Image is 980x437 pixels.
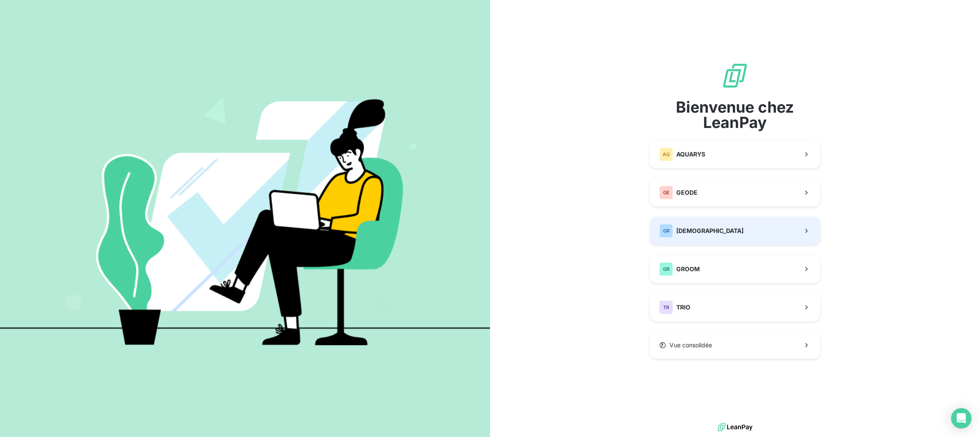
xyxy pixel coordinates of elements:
div: GR [659,224,673,238]
button: GRGROOM [650,255,820,283]
div: AQ [659,148,673,161]
span: Vue consolidée [669,341,712,349]
span: TRIO [676,303,690,312]
span: Bienvenue chez LeanPay [650,99,820,130]
button: GR[DEMOGRAPHIC_DATA] [650,217,820,245]
div: Open Intercom Messenger [951,408,971,428]
button: AQAQUARYS [650,140,820,168]
button: Vue consolidée [650,332,820,359]
span: GEODE [676,188,698,197]
span: GROOM [676,265,700,273]
span: AQUARYS [676,150,705,159]
img: logo sigle [721,62,749,89]
span: [DEMOGRAPHIC_DATA] [676,227,744,235]
img: logo [718,421,752,434]
div: TR [659,301,673,314]
button: TRTRIO [650,293,820,321]
div: GR [659,262,673,276]
button: GEGEODE [650,179,820,207]
div: GE [659,186,673,199]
